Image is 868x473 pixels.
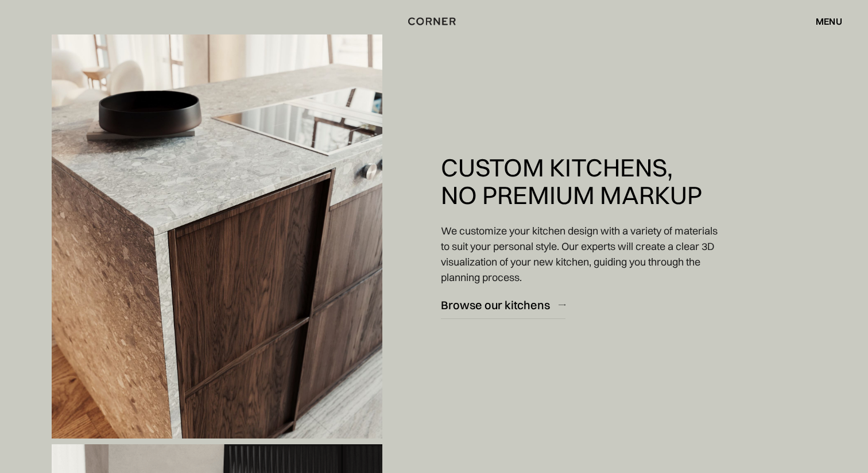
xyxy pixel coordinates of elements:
p: We customize your kitchen design with a variety of materials to suit your personal style. Our exp... [441,223,721,285]
a: home [398,14,469,29]
div: menu [804,11,842,31]
img: A wooden kitchen island with Dekton Arga surface, featuring a built-in oven. [52,34,382,439]
a: Browse our kitchens [441,291,565,319]
div: menu [816,17,842,26]
h2: Custom Kitchens, No Premium Markup [441,154,702,209]
div: Browse our kitchens [441,297,550,313]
